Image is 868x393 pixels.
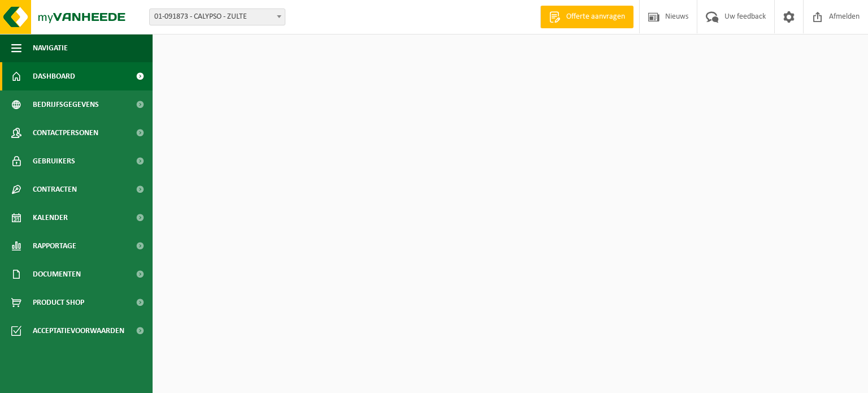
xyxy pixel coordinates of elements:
[33,62,75,90] span: Dashboard
[563,11,628,23] span: Offerte aanvragen
[33,90,99,119] span: Bedrijfsgegevens
[33,175,77,204] span: Contracten
[150,9,285,25] span: 01-091873 - CALYPSO - ZULTE
[33,288,84,317] span: Product Shop
[33,317,124,345] span: Acceptatievoorwaarden
[33,119,98,147] span: Contactpersonen
[33,260,81,288] span: Documenten
[149,8,285,25] span: 01-091873 - CALYPSO - ZULTE
[33,204,68,232] span: Kalender
[33,232,76,260] span: Rapportage
[33,147,75,175] span: Gebruikers
[33,34,68,62] span: Navigatie
[540,6,633,28] a: Offerte aanvragen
